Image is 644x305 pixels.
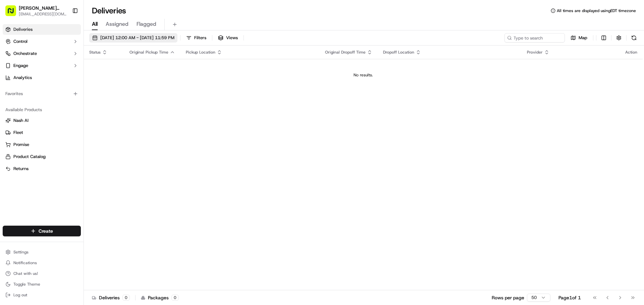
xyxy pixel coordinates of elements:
[3,163,81,174] button: Returns
[383,50,414,55] span: Dropoff Location
[13,166,29,172] span: Returns
[129,50,168,55] span: Original Pickup Time
[13,154,46,160] span: Product Catalog
[5,118,78,124] a: Nash AI
[92,5,126,16] h1: Deliveries
[3,139,81,150] button: Promise
[13,104,19,109] img: 1736555255976-a54dd68f-1ca7-489b-9aae-adbdc363a1c4
[5,154,78,160] a: Product Catalog
[558,294,581,301] div: Page 1 of 1
[186,50,215,55] span: Pickup Location
[30,71,92,76] div: We're available if you need us!
[3,60,81,71] button: Engage
[92,20,98,28] span: All
[5,166,78,172] a: Returns
[4,147,54,159] a: 📗Knowledge Base
[527,50,543,55] span: Provider
[13,150,51,156] span: Knowledge Base
[59,122,73,127] span: [DATE]
[3,290,81,300] button: Log out
[14,64,26,76] img: 4920774857489_3d7f54699973ba98c624_72.jpg
[13,249,29,255] span: Settings
[325,50,366,55] span: Original Dropoff Time
[114,66,122,74] button: Start new chat
[89,50,101,55] span: Status
[122,295,130,301] div: 0
[504,33,565,43] input: Type to search
[7,150,12,156] div: 📗
[13,75,32,81] span: Analytics
[557,8,636,13] span: All times are displayed using EDT timezone
[7,64,19,76] img: 1736555255976-a54dd68f-1ca7-489b-9aae-adbdc363a1c4
[13,39,28,45] span: Control
[3,280,81,289] button: Toggle Theme
[13,118,29,124] span: Nash AI
[89,33,177,43] button: [DATE] 12:00 AM - [DATE] 11:59 PM
[3,151,81,162] button: Product Catalog
[3,88,81,99] div: Favorites
[3,24,81,35] a: Deliveries
[100,35,174,41] span: [DATE] 12:00 AM - [DATE] 11:59 PM
[3,104,81,115] div: Available Products
[3,48,81,59] button: Orchestrate
[63,150,108,156] span: API Documentation
[226,35,238,41] span: Views
[17,43,121,50] input: Got a question? Start typing here...
[3,3,69,19] button: [PERSON_NAME] BBQ[EMAIL_ADDRESS][DOMAIN_NAME]
[3,36,81,47] button: Control
[39,228,53,234] span: Create
[5,130,78,136] a: Fleet
[47,166,81,171] a: Powered byPylon
[21,122,54,127] span: [PERSON_NAME]
[106,20,128,28] span: Assigned
[5,142,78,148] a: Promise
[54,147,110,159] a: 💻API Documentation
[3,269,81,278] button: Chat with us!
[13,260,37,265] span: Notifications
[56,104,58,109] span: •
[568,33,590,43] button: Map
[7,7,20,20] img: Nash
[629,33,639,43] button: Refresh
[7,87,45,92] div: Past conversations
[87,72,640,78] div: No results.
[13,51,37,57] span: Orchestrate
[141,294,179,301] div: Packages
[30,64,110,71] div: Start new chat
[7,116,17,126] img: Grace Nketiah
[3,115,81,126] button: Nash AI
[13,26,33,32] span: Deliveries
[3,226,81,236] button: Create
[13,142,29,148] span: Promise
[579,35,587,41] span: Map
[56,122,58,127] span: •
[13,282,40,287] span: Toggle Theme
[3,72,81,83] a: Analytics
[171,295,179,301] div: 0
[7,27,122,37] p: Welcome 👋
[3,247,81,257] button: Settings
[59,104,73,109] span: [DATE]
[625,50,637,55] div: Action
[13,271,38,276] span: Chat with us!
[137,20,156,28] span: Flagged
[3,127,81,138] button: Fleet
[3,258,81,268] button: Notifications
[92,294,130,301] div: Deliveries
[104,86,122,94] button: See all
[19,11,67,17] button: [EMAIL_ADDRESS][DOMAIN_NAME]
[183,33,209,43] button: Filters
[57,150,62,156] div: 💻
[492,294,524,301] p: Rows per page
[7,97,17,108] img: Grace Nketiah
[13,130,23,136] span: Fleet
[13,122,19,128] img: 1736555255976-a54dd68f-1ca7-489b-9aae-adbdc363a1c4
[13,63,28,69] span: Engage
[19,5,67,11] button: [PERSON_NAME] BBQ
[13,292,27,298] span: Log out
[215,33,241,43] button: Views
[194,35,206,41] span: Filters
[21,104,54,109] span: [PERSON_NAME]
